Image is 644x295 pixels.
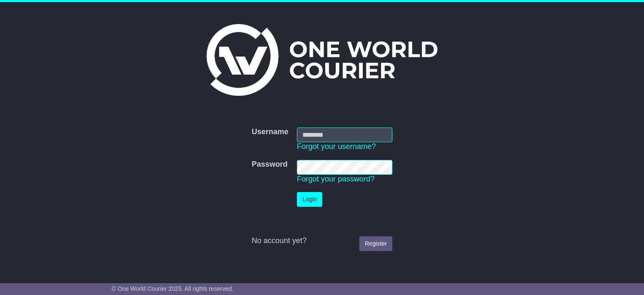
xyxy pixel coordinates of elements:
[252,236,392,246] div: No account yet?
[207,24,437,96] img: One World
[252,127,288,137] label: Username
[297,142,376,151] a: Forgot your username?
[297,175,375,183] a: Forgot your password?
[252,160,288,169] label: Password
[359,236,392,251] a: Register
[111,285,234,292] span: © One World Courier 2025. All rights reserved.
[297,192,322,207] button: Login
